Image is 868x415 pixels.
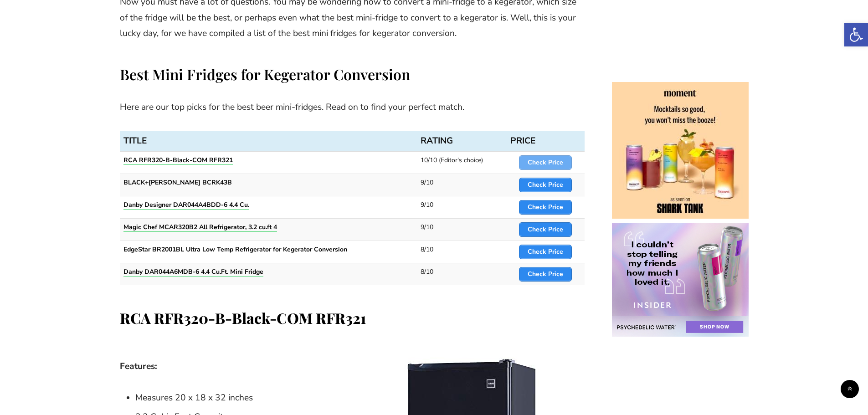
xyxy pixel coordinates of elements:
[507,131,584,151] th: PRICE
[612,223,749,337] img: cshow.php
[123,223,277,231] a: Magic Chef MCAR320B2 All Refrigerator, 3.2 cu.ft 4
[519,222,572,237] a: Check Price
[417,241,507,263] td: 8/10
[417,218,507,241] td: 9/10
[120,64,585,84] h2: Best Mini Fridges for Kegerator Conversion
[519,245,572,259] a: Check Price
[519,155,572,170] a: Check Price
[123,245,347,254] a: EdgeStar BR2001BL Ultra Low Temp Refrigerator for Kegerator Conversion
[120,360,157,372] strong: Features:
[612,82,749,219] img: cshow.php
[417,131,507,151] th: RATING
[528,225,563,234] strong: Check Price
[120,99,585,115] p: Here are our top picks for the best beer mini-fridges. Read on to find your perfect match.
[417,174,507,196] td: 9/10
[528,158,563,167] strong: Check Price
[123,178,232,187] a: BLACK+[PERSON_NAME] BCRK43B
[123,267,263,276] a: Danby DAR044A6MDB-6 4.4 Cu.Ft. Mini Fridge
[417,263,507,285] td: 8/10
[120,308,366,328] strong: RCA RFR320-B-Black-COM RFR321
[519,267,572,282] a: Check Price
[120,131,417,151] th: TITLE
[135,390,585,406] li: Measures 20 x 18 x 32 inches
[528,270,563,278] strong: Check Price
[417,151,507,174] td: 10/10 (Editor's choice)
[528,203,563,211] strong: Check Price
[519,200,572,215] a: Check Price
[123,156,233,164] a: RCA RFR320-B-Black-COM RFR321
[528,180,563,189] strong: Check Price
[417,196,507,218] td: 9/10
[528,247,563,256] strong: Check Price
[123,200,249,209] a: Danby Designer DAR044A4BDD-6 4.4 Cu.
[519,178,572,192] a: Check Price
